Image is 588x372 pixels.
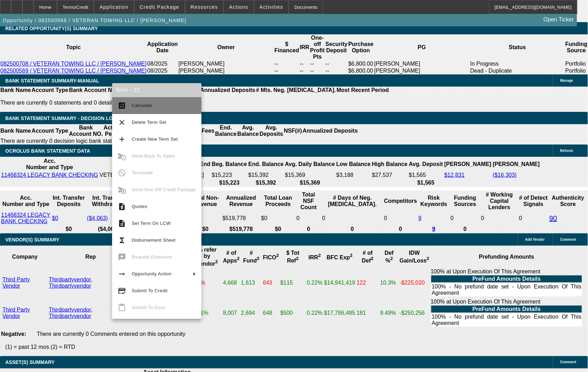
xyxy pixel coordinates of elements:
[132,288,167,293] span: Submit To Credit
[94,0,134,14] button: Application
[432,226,436,232] a: 9
[263,254,279,260] b: FICO
[1,158,98,171] th: Acc. Number and Type
[52,215,58,221] a: $0
[87,215,108,221] a: ($4,063)
[296,226,321,233] th: 0
[201,124,215,138] th: Fees
[147,34,178,60] th: Application Date
[2,307,30,319] a: Third Party Vendor
[280,268,306,298] td: $115
[276,253,279,258] sup: 2
[348,67,374,74] td: $6,800.00
[325,34,348,60] th: Security Deposit
[103,124,124,138] th: Activity Period
[87,226,130,233] th: ($4,063)
[248,158,284,171] th: End. Balance
[5,360,55,365] span: ASSET(S) SUMMARY
[560,238,576,241] span: Comment
[296,191,321,211] th: Sum of the Total NSF Count and Total Overdraft Fee Count from Ocrolus
[1,212,50,224] a: 11468324 LEGACY BANK CHECKING
[223,268,240,298] td: 4,668
[286,250,299,264] b: $ Tot Ref
[5,78,99,84] span: BANK STATEMENT SUMMARY-MANUAL
[296,256,299,261] sup: 2
[259,124,284,138] th: Avg. Deposits
[481,191,518,211] th: # Working Capital Lenders
[118,101,126,110] mat-icon: calculate
[565,67,588,74] td: Portfolio
[132,238,176,243] span: Disbursement Sheet
[31,87,69,94] th: Account Type
[87,191,130,211] th: Int. Transfer Withdrawals
[5,237,59,243] span: VENDOR(S) SUMMARY
[356,298,379,328] td: 181
[470,60,565,67] td: In Progress
[374,34,470,60] th: PG
[3,18,186,23] span: Opportunity / 082500568 / VETERAN TOWING LLC / [PERSON_NAME]
[384,226,417,233] th: 0
[470,67,565,74] td: Dead - Duplicate
[49,307,93,319] a: Thirdpartyvendor, Thirdpartyvendor
[481,215,484,221] span: 0
[470,34,565,60] th: Status
[322,191,383,211] th: # Days of Neg. [MEDICAL_DATA].
[296,212,321,225] td: 0
[223,215,260,221] div: $519,778
[427,256,429,261] sup: 2
[324,268,356,298] td: $14,941,419
[178,67,274,74] td: [PERSON_NAME]
[147,60,178,67] td: 08/2025
[384,191,417,211] th: Competitors
[300,34,310,60] th: IRR
[135,0,185,14] button: Credit Package
[223,250,240,264] b: # of Apps
[212,158,247,171] th: Beg. Balance
[185,0,223,14] button: Resources
[310,34,325,60] th: One-off Profit Pts
[350,253,353,258] sup: 2
[216,259,218,265] sup: 2
[37,331,185,337] span: There are currently 0 Comments entered on this opportunity
[192,268,222,298] td: 7.6%
[493,158,540,171] th: [PERSON_NAME]
[322,212,383,225] td: 0
[309,254,321,260] b: IRR
[348,34,374,60] th: Purchase Option
[241,268,262,298] td: 1,613
[336,158,371,171] th: Low Balance
[525,238,545,241] span: Add Vendor
[118,219,126,228] mat-icon: description
[1,191,51,211] th: Acc. Number and Type
[374,67,470,74] td: [PERSON_NAME]
[431,283,582,297] td: 100% - No prefund date set - Upon Execution Of This Agreement
[254,0,289,14] button: Activities
[237,124,259,138] th: Avg. Balance
[450,212,480,225] td: 0
[310,67,325,74] td: --
[248,172,284,179] td: $15,392
[261,212,295,225] td: $0
[560,149,573,153] span: Refresh
[325,67,348,74] td: --
[409,172,443,179] td: $1,565
[400,250,430,264] b: IDW Gain/Loss
[372,172,408,179] td: $27,537
[274,60,299,67] td: --
[285,172,335,179] td: $15,369
[248,179,284,186] th: $15,392
[222,191,260,211] th: Annualized Revenue
[191,4,218,10] span: Resources
[12,254,38,260] b: Company
[336,87,389,94] th: Most Recent Period
[49,277,93,289] a: Thirdpartyvendor, Thirdpartyvendor
[196,247,218,267] b: % refer by Vendor
[283,124,302,138] th: NSF(#)
[118,287,126,295] mat-icon: credit_score
[118,118,126,127] mat-icon: clear
[348,60,374,67] td: $6,800.00
[69,87,118,94] th: Bank Account NO.
[493,172,517,178] a: ($16,303)
[5,344,588,351] p: (1) = past 12 mos (2) = RTD
[222,226,260,233] th: $519,778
